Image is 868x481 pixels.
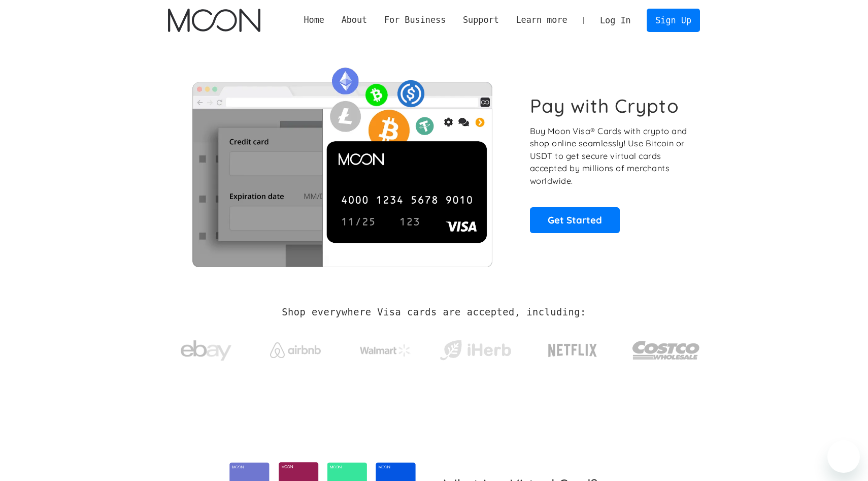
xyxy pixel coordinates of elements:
a: Sign Up [647,9,699,31]
a: Get Started [530,207,620,233]
img: Costco [632,331,700,369]
a: home [168,9,260,32]
img: Moon Logo [168,9,260,32]
a: Walmart [348,334,423,362]
a: Airbnb [258,332,333,363]
div: Learn more [508,14,576,26]
a: iHerb [438,327,513,369]
img: iHerb [438,337,513,364]
img: ebay [181,335,231,367]
div: Support [454,14,507,26]
img: Netflix [547,338,598,363]
a: Home [295,14,333,26]
iframe: Кнопка запуска окна обмена сообщениями [827,440,860,473]
h1: Pay with Crypto [530,94,679,117]
a: Costco [632,321,700,374]
p: Buy Moon Visa® Cards with crypto and shop online seamlessly! Use Bitcoin or USDT to get secure vi... [530,125,689,187]
img: Walmart [360,344,411,357]
h2: Shop everywhere Visa cards are accepted, including: [282,307,586,318]
div: Support [463,14,499,26]
div: About [333,14,376,26]
a: ebay [168,325,244,372]
a: Log In [591,9,639,31]
div: For Business [384,14,446,26]
img: Airbnb [270,342,321,358]
div: Learn more [516,14,567,26]
div: For Business [376,14,454,26]
img: Moon Cards let you spend your crypto anywhere Visa is accepted. [168,60,516,267]
a: Netflix [527,328,618,368]
div: About [342,14,368,26]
